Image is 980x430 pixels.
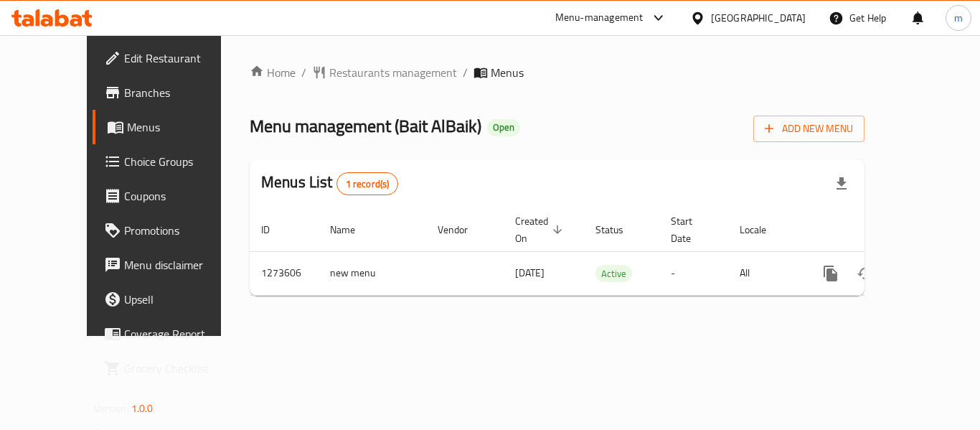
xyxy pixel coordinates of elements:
[319,251,426,295] td: new menu
[124,291,239,308] span: Upsell
[336,172,399,195] div: Total records count
[515,263,545,282] span: [DATE]
[94,399,129,418] span: Version:
[595,265,632,282] div: Active
[595,221,642,238] span: Status
[250,208,963,296] table: enhanced table
[93,41,250,75] a: Edit Restaurant
[954,10,963,26] span: m
[337,177,398,191] span: 1 record(s)
[131,399,154,418] span: 1.0.0
[261,221,288,238] span: ID
[250,110,481,142] span: Menu management ( Bait AlBaik )
[250,251,319,295] td: 1273606
[711,10,806,26] div: [GEOGRAPHIC_DATA]
[124,187,239,205] span: Coupons
[124,222,239,239] span: Promotions
[124,84,239,101] span: Branches
[250,64,864,81] nav: breadcrumb
[127,118,239,136] span: Menus
[765,120,853,138] span: Add New Menu
[848,256,882,291] button: Change Status
[659,251,728,295] td: -
[124,50,239,67] span: Edit Restaurant
[740,221,785,238] span: Locale
[753,116,864,142] button: Add New Menu
[671,212,711,247] span: Start Date
[463,64,468,81] li: /
[93,110,250,144] a: Menus
[261,172,398,195] h2: Menus List
[487,119,520,136] div: Open
[555,9,644,27] div: Menu-management
[250,64,296,81] a: Home
[330,221,374,238] span: Name
[802,208,963,252] th: Actions
[93,248,250,282] a: Menu disclaimer
[124,153,239,170] span: Choice Groups
[312,64,457,81] a: Restaurants management
[595,266,632,282] span: Active
[93,351,250,385] a: Grocery Checklist
[814,256,848,291] button: more
[824,167,859,201] div: Export file
[487,121,520,134] span: Open
[124,325,239,342] span: Coverage Report
[329,64,457,81] span: Restaurants management
[93,75,250,110] a: Branches
[491,64,524,81] span: Menus
[515,212,567,247] span: Created On
[728,251,802,295] td: All
[124,360,239,377] span: Grocery Checklist
[438,221,486,238] span: Vendor
[93,144,250,179] a: Choice Groups
[301,64,306,81] li: /
[124,256,239,274] span: Menu disclaimer
[93,213,250,248] a: Promotions
[93,282,250,317] a: Upsell
[93,317,250,351] a: Coverage Report
[93,179,250,213] a: Coupons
